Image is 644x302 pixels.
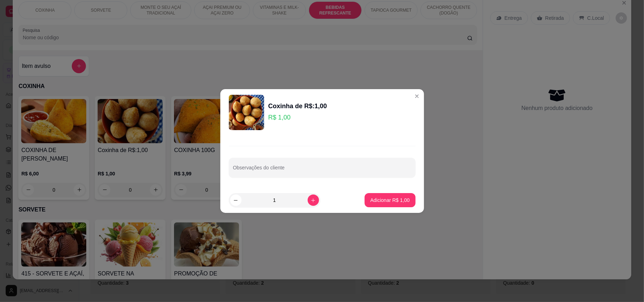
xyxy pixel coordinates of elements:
[370,197,410,204] p: Adicionar R$ 1,00
[308,194,319,206] button: increase-product-quantity
[268,112,327,122] p: R$ 1,00
[229,95,264,130] img: product-image
[268,101,327,111] div: Coxinha de R$:1,00
[230,194,242,206] button: decrease-product-quantity
[233,167,411,174] input: Observações do cliente
[365,193,415,207] button: Adicionar R$ 1,00
[411,91,423,102] button: Close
